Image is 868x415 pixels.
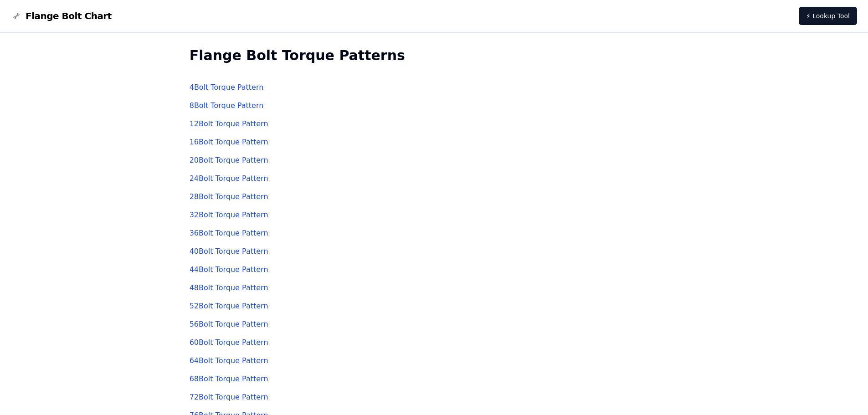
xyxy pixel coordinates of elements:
[190,320,268,328] a: 56Bolt Torque Pattern
[190,338,268,347] a: 60Bolt Torque Pattern
[11,10,22,21] img: Flange Bolt Chart Logo
[190,174,268,183] a: 24Bolt Torque Pattern
[190,138,268,146] a: 16Bolt Torque Pattern
[11,10,112,22] a: Flange Bolt Chart LogoFlange Bolt Chart
[190,393,268,401] a: 72Bolt Torque Pattern
[190,374,268,383] a: 68Bolt Torque Pattern
[26,10,112,22] span: Flange Bolt Chart
[190,192,268,201] a: 28Bolt Torque Pattern
[190,210,268,219] a: 32Bolt Torque Pattern
[190,229,268,237] a: 36Bolt Torque Pattern
[190,156,268,164] a: 20Bolt Torque Pattern
[190,302,268,310] a: 52Bolt Torque Pattern
[190,83,264,92] a: 4Bolt Torque Pattern
[190,356,268,365] a: 64Bolt Torque Pattern
[190,283,268,292] a: 48Bolt Torque Pattern
[190,247,268,256] a: 40Bolt Torque Pattern
[190,265,268,274] a: 44Bolt Torque Pattern
[190,47,679,64] h2: Flange Bolt Torque Patterns
[799,7,857,25] a: ⚡ Lookup Tool
[190,101,264,110] a: 8Bolt Torque Pattern
[190,119,268,128] a: 12Bolt Torque Pattern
